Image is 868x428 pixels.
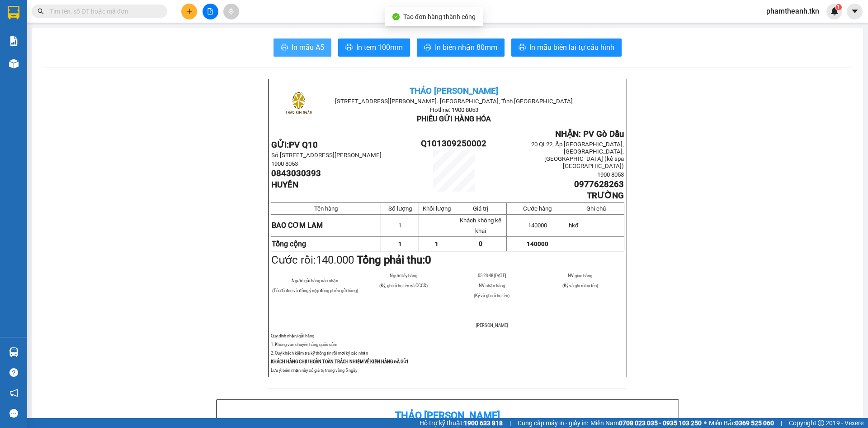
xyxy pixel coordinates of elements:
[420,418,503,428] span: Hỗ trợ kỹ thuật:
[292,278,338,283] span: Người gửi hàng xác nhận
[272,288,358,293] span: (Tôi đã đọc và đồng ý nộp đúng phiếu gửi hàng)
[519,43,526,52] span: printer
[314,205,338,212] span: Tên hàng
[424,43,431,52] span: printer
[528,222,547,229] span: 140000
[271,342,337,347] span: 1. Không vân chuyển hàng quốc cấm
[511,38,622,57] button: printerIn mẫu biên lai tự cấu hình
[709,418,774,428] span: Miền Bắc
[271,140,318,150] strong: GỬI:
[9,36,19,46] img: solution-icon
[395,410,500,421] b: Thảo [PERSON_NAME]
[9,59,19,68] img: warehouse-icon
[435,42,497,53] span: In biên nhận 80mm
[276,82,321,127] img: logo
[392,13,400,20] span: check-circle
[272,221,323,230] span: BAO CƠM LAM
[9,368,18,377] span: question-circle
[390,273,417,278] span: Người lấy hàng
[574,179,624,189] span: 0977628263
[403,13,476,20] span: Tạo đơn hàng thành công
[274,38,331,57] button: printerIn mẫu A5
[835,4,842,10] sup: 1
[781,418,782,428] span: |
[271,152,382,159] span: Số [STREET_ADDRESS][PERSON_NAME]
[417,38,505,57] button: printerIn biên nhận 80mm
[568,273,592,278] span: NV giao hàng
[460,217,501,234] span: Khách không kê khai
[335,98,573,105] span: [STREET_ADDRESS][PERSON_NAME]. [GEOGRAPHIC_DATA], Tỉnh [GEOGRAPHIC_DATA]
[207,8,213,14] span: file-add
[271,359,408,364] strong: KHÁCH HÀNG CHỊU HOÀN TOÀN TRÁCH NHIỆM VỀ KIỆN HÀNG ĐÃ GỬI
[830,7,839,15] img: icon-new-feature
[527,240,548,247] span: 140000
[529,42,614,53] span: In mẫu biên lai tự cấu hình
[9,347,19,357] img: warehouse-icon
[316,254,354,266] span: 140.000
[8,6,19,19] img: logo-vxr
[562,283,598,288] span: (Ký và ghi rõ họ tên)
[398,240,402,247] span: 1
[735,419,774,427] strong: 0369 525 060
[181,4,197,19] button: plus
[271,160,298,167] span: 1900 8053
[597,171,624,178] span: 1900 8053
[379,283,428,288] span: (Ký, ghi rõ họ tên và CCCD)
[851,7,859,15] span: caret-down
[271,351,368,356] span: 2. Quý khách kiểm tra kỹ thông tin rồi mới ký xác nhận
[478,273,506,278] span: 05:28:48 [DATE]
[289,140,318,150] span: PV Q10
[479,240,482,247] span: 0
[423,205,451,212] span: Khối lượng
[50,6,156,16] input: Tìm tên, số ĐT hoặc mã đơn
[430,106,478,113] span: Hotline: 1900 8053
[837,4,840,10] span: 1
[228,8,234,14] span: aim
[281,43,288,52] span: printer
[464,419,503,427] strong: 1900 633 818
[555,129,624,139] span: NHẬN: PV Gò Dầu
[271,168,321,178] span: 0843030393
[203,4,218,19] button: file-add
[9,389,18,397] span: notification
[586,205,606,212] span: Ghi chú
[847,4,863,19] button: caret-down
[759,5,826,17] span: phamtheanh.tkn
[338,38,410,57] button: printerIn tem 100mm
[417,115,491,123] span: PHIẾU GỬI HÀNG HÓA
[425,254,431,266] span: 0
[271,333,314,338] span: Quy định nhận/gửi hàng
[476,323,508,328] span: [PERSON_NAME]
[435,240,439,247] span: 1
[531,141,624,169] span: 20 QL22, Ấp [GEOGRAPHIC_DATA], [GEOGRAPHIC_DATA], [GEOGRAPHIC_DATA] (kế spa [GEOGRAPHIC_DATA])
[590,418,702,428] span: Miền Nam
[357,254,431,266] strong: Tổng phải thu:
[271,368,357,373] span: Lưu ý: biên nhận này có giá trị trong vòng 5 ngày
[704,421,707,425] span: ⚪️
[474,293,509,298] span: (Ký và ghi rõ họ tên)
[9,409,18,418] span: message
[271,254,431,266] span: Cước rồi:
[509,418,511,428] span: |
[587,191,624,201] span: TRƯỜNG
[356,42,403,53] span: In tem 100mm
[272,240,306,248] strong: Tổng cộng
[186,8,193,14] span: plus
[38,8,44,14] span: search
[818,420,824,426] span: copyright
[410,86,498,96] span: THẢO [PERSON_NAME]
[292,42,324,53] span: In mẫu A5
[473,205,488,212] span: Giá trị
[523,205,552,212] span: Cước hàng
[619,419,702,427] strong: 0708 023 035 - 0935 103 250
[223,4,239,19] button: aim
[271,180,298,190] span: HUYỀN
[388,205,412,212] span: Số lượng
[518,418,588,428] span: Cung cấp máy in - giấy in:
[479,283,505,288] span: NV nhận hàng
[569,222,578,229] span: hkđ
[398,222,401,229] span: 1
[345,43,353,52] span: printer
[421,139,486,149] span: Q101309250002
